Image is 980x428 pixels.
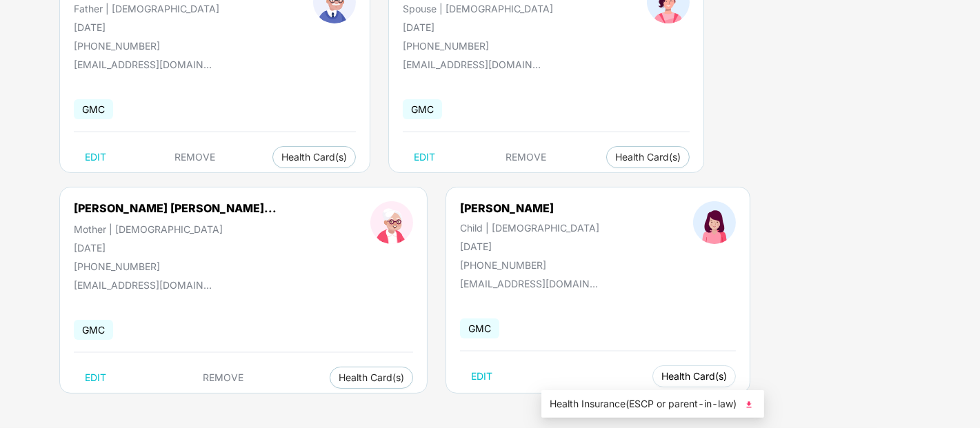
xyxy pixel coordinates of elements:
[403,40,553,52] div: [PHONE_NUMBER]
[615,154,681,161] span: Health Card(s)
[403,59,541,70] div: [EMAIL_ADDRESS][DOMAIN_NAME]
[471,371,492,382] span: EDIT
[74,201,277,215] div: [PERSON_NAME] [PERSON_NAME]...
[661,373,727,380] span: Health Card(s)
[85,372,106,383] span: EDIT
[203,372,244,383] span: REMOVE
[74,242,277,254] div: [DATE]
[163,146,226,168] button: REMOVE
[74,99,113,119] span: GMC
[414,152,435,163] span: EDIT
[606,146,690,168] button: Health Card(s)
[85,152,106,163] span: EDIT
[550,396,756,411] span: Health Insurance(ESCP or parent-in-law)
[330,367,413,389] button: Health Card(s)
[460,241,599,252] div: [DATE]
[460,222,599,234] div: Child | [DEMOGRAPHIC_DATA]
[460,365,503,387] button: EDIT
[460,201,599,215] div: [PERSON_NAME]
[74,223,277,235] div: Mother | [DEMOGRAPHIC_DATA]
[370,201,413,244] img: profileImage
[460,259,599,271] div: [PHONE_NUMBER]
[403,21,553,33] div: [DATE]
[74,59,212,70] div: [EMAIL_ADDRESS][DOMAIN_NAME]
[742,398,756,411] img: svg+xml;base64,PHN2ZyB4bWxucz0iaHR0cDovL3d3dy53My5vcmcvMjAwMC9zdmciIHhtbG5zOnhsaW5rPSJodHRwOi8vd3...
[74,367,117,389] button: EDIT
[281,154,347,161] span: Health Card(s)
[460,318,499,338] span: GMC
[192,367,255,389] button: REMOVE
[506,152,547,163] span: REMOVE
[693,201,736,244] img: profileImage
[74,261,277,272] div: [PHONE_NUMBER]
[272,146,356,168] button: Health Card(s)
[74,21,219,33] div: [DATE]
[495,146,558,168] button: REMOVE
[403,3,553,14] div: Spouse | [DEMOGRAPHIC_DATA]
[339,374,404,381] span: Health Card(s)
[74,3,219,14] div: Father | [DEMOGRAPHIC_DATA]
[74,40,219,52] div: [PHONE_NUMBER]
[652,365,736,387] button: Health Card(s)
[74,320,113,340] span: GMC
[174,152,215,163] span: REMOVE
[74,146,117,168] button: EDIT
[403,146,446,168] button: EDIT
[460,278,598,289] div: [EMAIL_ADDRESS][DOMAIN_NAME]
[74,279,212,291] div: [EMAIL_ADDRESS][DOMAIN_NAME]
[403,99,442,119] span: GMC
